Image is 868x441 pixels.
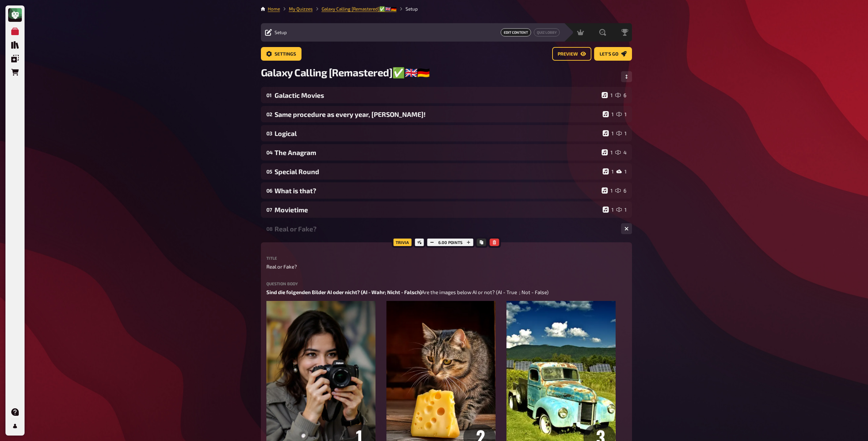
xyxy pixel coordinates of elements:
span: Setup [275,30,287,35]
div: 05 [266,168,272,174]
div: 1 [603,207,614,213]
label: Title [266,256,627,260]
div: 6 [615,187,627,194]
span: Sind die folgenden Bilder AI oder nicht? (AI - Wahr; Nicht - Falsch) [266,289,422,295]
div: The Anagram [275,149,599,156]
div: 1 [616,111,627,117]
li: My Quizzes [280,5,313,12]
div: 1 [602,187,613,194]
li: Home [268,5,280,12]
button: Quiz Lobby [534,28,560,36]
button: Change Order [621,71,632,82]
div: 6.00 points [426,237,475,248]
div: 06 [266,187,272,194]
div: 02 [266,111,272,117]
div: 1 [603,168,614,174]
span: Real or Fake? [266,263,297,271]
div: 03 [266,130,272,136]
div: 1 [602,149,613,155]
div: 01 [266,92,272,98]
div: 6 [615,92,627,98]
span: Are the images below AI or not? (AI - True ; Not - False) [422,289,548,295]
button: Copy [477,239,486,246]
div: 08 [266,226,272,232]
button: Let's go [594,47,632,61]
div: 1 [603,111,614,117]
div: 4 [615,149,627,155]
div: Galactic Movies [275,91,599,99]
span: Let's go [600,52,618,57]
div: 1 [616,130,627,136]
button: Preview [552,47,591,61]
div: Same procedure as every year, [PERSON_NAME]! [275,110,600,118]
a: Edit Content [501,28,531,36]
span: Settings [275,52,296,57]
div: 1 [603,130,614,136]
a: My Quizzes [289,6,313,12]
span: Preview [558,52,578,57]
div: Logical [275,130,600,137]
div: 04 [266,149,272,155]
div: 1 [616,207,627,213]
div: 1 [616,168,627,174]
div: 1 [602,92,613,98]
span: Galaxy Calling [Remastered]✅​🇬🇧🇩🇪 [261,66,430,79]
div: What is that? [275,187,599,195]
div: Movietime [275,206,600,214]
div: Trivia [392,237,413,248]
button: Settings [261,47,301,61]
a: Galaxy Calling [Remastered]✅​🇬🇧🇩🇪 [322,6,397,12]
a: Home [268,6,280,12]
div: Special Round [275,168,600,176]
li: Setup [397,5,418,12]
div: Real or Fake? [275,225,616,233]
div: 07 [266,207,272,213]
li: Galaxy Calling [Remastered]✅​🇬🇧🇩🇪 [313,5,397,12]
label: Question body [266,282,627,286]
